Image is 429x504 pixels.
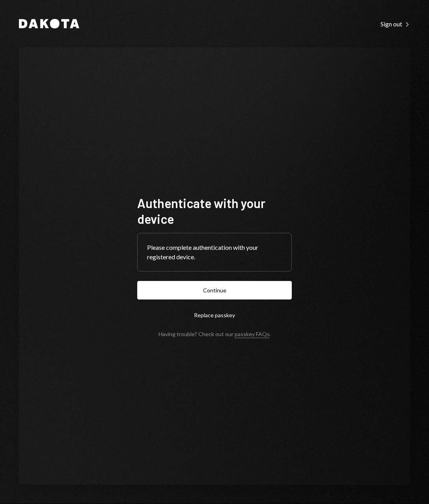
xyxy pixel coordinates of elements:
button: Continue [137,281,292,299]
a: passkey FAQs [235,331,270,338]
button: Replace passkey [137,306,292,324]
div: Please complete authentication with your registered device. [147,243,282,262]
h1: Authenticate with your device [137,195,292,227]
a: Sign out [381,19,410,28]
div: Sign out [381,20,410,28]
div: Having trouble? Check out our . [159,331,271,337]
